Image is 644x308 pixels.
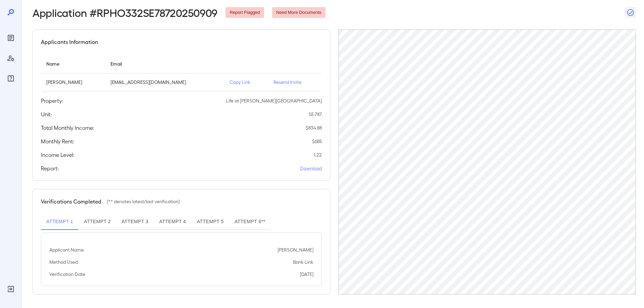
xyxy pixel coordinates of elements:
p: SE-787 [309,111,322,118]
p: [PERSON_NAME] [46,79,100,86]
h5: Total Monthly Income: [41,124,94,132]
button: Attempt 4 [154,214,191,230]
h5: Report: [41,164,59,172]
p: [DATE] [300,271,313,278]
th: Name [41,54,105,73]
span: Report Flagged [225,9,264,16]
button: Attempt 5 [191,214,229,230]
p: (** denotes latest/last verification) [107,198,180,205]
div: Log Out [5,284,16,294]
p: Bank Link [293,259,313,265]
h5: Monthly Rent: [41,137,74,145]
button: Attempt 6** [229,214,271,230]
p: [EMAIL_ADDRESS][DOMAIN_NAME] [111,79,219,86]
div: Reports [5,32,16,43]
p: Verification Date [49,271,85,278]
h2: Application # RPHO332SE78720250909 [32,6,217,19]
h5: Verifications Completed [41,197,101,206]
th: Email [105,54,224,73]
p: Method Used [49,259,78,265]
p: Life at [PERSON_NAME][GEOGRAPHIC_DATA] [226,97,322,104]
table: simple table [41,54,322,91]
a: Download [300,165,322,172]
button: Attempt 1 [41,214,78,230]
button: Close Report [625,7,636,18]
p: Resend Invite [273,79,316,86]
h5: Property: [41,97,63,105]
button: Attempt 3 [116,214,154,230]
p: Applicant Name [49,246,84,253]
h5: Applicants Information [41,38,98,46]
div: FAQ [5,73,16,84]
p: $ 834.88 [306,124,322,131]
div: Manage Users [5,53,16,64]
p: $ 685 [312,138,322,145]
h5: Income Level: [41,151,74,159]
span: Need More Documents [272,9,326,16]
p: [PERSON_NAME] [278,246,313,253]
p: 1.22 [314,151,322,158]
button: Attempt 2 [78,214,116,230]
h5: Unit: [41,110,52,118]
p: Copy Link [230,79,263,86]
